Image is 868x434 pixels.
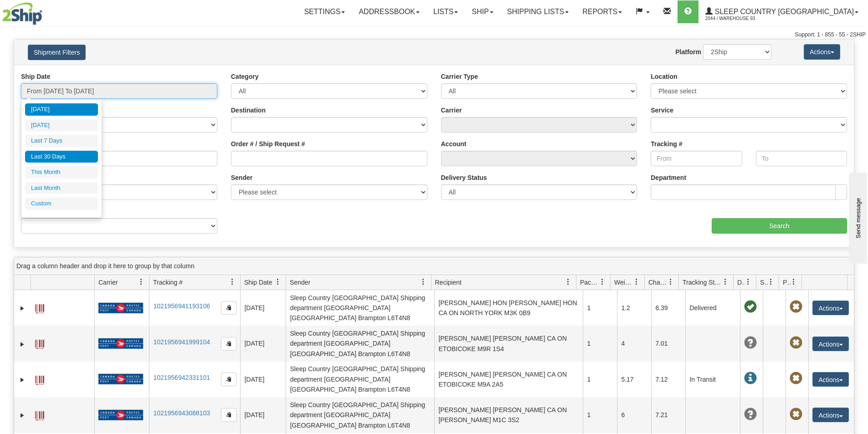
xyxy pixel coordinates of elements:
[231,106,266,115] label: Destination
[98,338,143,349] img: 20 - Canada Post
[134,274,149,290] a: Carrier filter column settings
[651,362,685,397] td: 7.12
[98,373,143,385] img: 20 - Canada Post
[35,336,44,350] a: Label
[648,278,668,287] span: Charge
[98,409,143,421] img: 20 - Canada Post
[98,278,118,287] span: Carrier
[812,337,849,351] button: Actions
[153,374,210,381] a: 1021956942331101
[713,8,854,15] span: Sleep Country [GEOGRAPHIC_DATA]
[435,278,462,287] span: Recipient
[790,301,802,313] span: Pickup Not Assigned
[153,409,210,417] a: 1021956943088103
[790,372,802,385] span: Pickup Not Assigned
[675,47,701,56] label: Platform
[500,0,575,23] a: Shipping lists
[416,274,431,290] a: Sender filter column settings
[583,290,617,326] td: 1
[441,72,478,81] label: Carrier Type
[240,362,286,397] td: [DATE]
[744,408,757,421] span: Unknown
[286,326,434,361] td: Sleep Country [GEOGRAPHIC_DATA] Shipping department [GEOGRAPHIC_DATA] [GEOGRAPHIC_DATA] Brampton ...
[434,362,583,397] td: [PERSON_NAME] [PERSON_NAME] CA ON ETOBICOKE M9A 2A5
[25,103,98,116] li: [DATE]
[286,397,434,433] td: Sleep Country [GEOGRAPHIC_DATA] Shipping department [GEOGRAPHIC_DATA] [GEOGRAPHIC_DATA] Brampton ...
[35,372,44,386] a: Label
[18,340,27,349] a: Expand
[270,274,286,290] a: Ship Date filter column settings
[35,300,44,315] a: Label
[286,290,434,326] td: Sleep Country [GEOGRAPHIC_DATA] Shipping department [GEOGRAPHIC_DATA] [GEOGRAPHIC_DATA] Brampton ...
[240,397,286,433] td: [DATE]
[7,8,84,15] div: Send message
[221,337,236,351] button: Copy to clipboard
[683,278,722,287] span: Tracking Status
[14,257,854,275] div: grid grouping header
[651,151,742,166] input: From
[18,304,27,313] a: Expand
[231,72,259,81] label: Category
[240,290,286,326] td: [DATE]
[651,139,682,148] label: Tracking #
[21,72,51,81] label: Ship Date
[812,301,849,315] button: Actions
[441,139,467,148] label: Account
[705,14,774,23] span: 2044 / Warehouse 93
[737,278,745,287] span: Delivery Status
[352,0,426,23] a: Addressbook
[221,408,236,422] button: Copy to clipboard
[25,119,98,132] li: [DATE]
[744,337,757,349] span: Unknown
[221,373,236,386] button: Copy to clipboard
[583,326,617,361] td: 1
[617,362,651,397] td: 5.17
[685,362,740,397] td: In Transit
[629,274,644,290] a: Weight filter column settings
[812,372,849,387] button: Actions
[685,290,740,326] td: Delivered
[663,274,678,290] a: Charge filter column settings
[595,274,610,290] a: Packages filter column settings
[153,302,210,310] a: 1021956941193106
[35,407,44,422] a: Label
[240,326,286,361] td: [DATE]
[2,31,866,39] div: Support: 1 - 855 - 55 - 2SHIP
[651,72,677,81] label: Location
[244,278,272,287] span: Ship Date
[25,135,98,147] li: Last 7 Days
[760,278,768,287] span: Shipment Issues
[153,338,210,346] a: 1021956941999104
[580,278,599,287] span: Packages
[756,151,847,166] input: To
[441,173,487,182] label: Delivery Status
[617,290,651,326] td: 1.2
[699,0,865,23] a: Sleep Country [GEOGRAPHIC_DATA] 2044 / Warehouse 93
[2,2,42,25] img: logo2044.jpg
[651,290,685,326] td: 6.39
[712,218,847,234] input: Search
[25,198,98,210] li: Custom
[153,278,183,287] span: Tracking #
[763,274,779,290] a: Shipment Issues filter column settings
[221,301,236,315] button: Copy to clipboard
[18,375,27,384] a: Expand
[434,397,583,433] td: [PERSON_NAME] [PERSON_NAME] CA ON [PERSON_NAME] M1C 3S2
[231,139,305,148] label: Order # / Ship Request #
[583,362,617,397] td: 1
[28,45,86,60] button: Shipment Filters
[617,326,651,361] td: 4
[744,372,757,385] span: In Transit
[25,151,98,163] li: Last 30 Days
[25,182,98,194] li: Last Month
[434,326,583,361] td: [PERSON_NAME] [PERSON_NAME] CA ON ETOBICOKE M9R 1S4
[651,173,686,182] label: Department
[718,274,733,290] a: Tracking Status filter column settings
[25,166,98,179] li: This Month
[98,302,143,314] img: 20 - Canada Post
[790,337,802,349] span: Pickup Not Assigned
[583,397,617,433] td: 1
[575,0,629,23] a: Reports
[225,274,240,290] a: Tracking # filter column settings
[651,326,685,361] td: 7.01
